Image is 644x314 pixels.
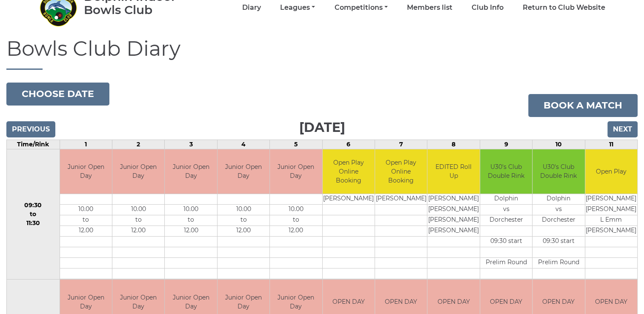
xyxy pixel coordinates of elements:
a: Leagues [280,3,315,12]
td: 9 [480,140,532,149]
td: to [218,215,269,226]
td: to [112,215,164,226]
a: Return to Club Website [523,3,605,12]
td: Dorchester [480,215,532,226]
td: Junior Open Day [60,149,112,194]
td: 1 [60,140,112,149]
td: [PERSON_NAME] [427,226,479,237]
td: 10.00 [218,205,269,215]
td: 12.00 [60,226,112,237]
td: 12.00 [218,226,269,237]
a: Diary [242,3,261,12]
td: 2 [112,140,164,149]
td: 10.00 [165,205,217,215]
a: Club Info [472,3,504,12]
td: 09:30 start [532,237,584,247]
td: to [60,215,112,226]
td: 7 [375,140,427,149]
h1: Bowls Club Diary [6,37,638,70]
a: Members list [407,3,452,12]
td: 5 [270,140,322,149]
td: 12.00 [165,226,217,237]
td: vs [532,205,584,215]
td: [PERSON_NAME] [427,205,479,215]
td: [PERSON_NAME] [375,194,427,205]
td: Time/Rink [7,140,60,149]
td: [PERSON_NAME] [427,215,479,226]
td: 09:30 start [480,237,532,247]
td: Junior Open Day [218,149,269,194]
td: [PERSON_NAME] [585,194,638,205]
td: Prelim Round [480,258,532,268]
td: Junior Open Day [165,149,217,194]
td: 11 [585,140,638,149]
td: 8 [427,140,480,149]
td: 09:30 to 11:30 [7,149,60,280]
td: 12.00 [112,226,164,237]
td: to [270,215,322,226]
input: Next [607,121,638,137]
td: Dorchester [532,215,584,226]
td: [PERSON_NAME] [427,194,479,205]
td: vs [480,205,532,215]
td: 12.00 [270,226,322,237]
td: EDITED Roll Up [427,149,479,194]
td: to [165,215,217,226]
td: Dolphin [532,194,584,205]
td: 10.00 [270,205,322,215]
td: U30's Club Double Rink [480,149,532,194]
button: Choose date [6,83,109,106]
input: Previous [6,121,55,137]
td: [PERSON_NAME] [585,205,638,215]
td: 10 [532,140,585,149]
td: [PERSON_NAME] [323,194,375,205]
td: 4 [217,140,269,149]
td: Junior Open Day [270,149,322,194]
td: Dolphin [480,194,532,205]
td: Junior Open Day [112,149,164,194]
td: L Emm [585,215,638,226]
td: 3 [165,140,217,149]
td: Open Play Online Booking [323,149,375,194]
td: [PERSON_NAME] [585,226,638,237]
td: Open Play [585,149,638,194]
td: 10.00 [60,205,112,215]
td: U30's Club Double Rink [532,149,584,194]
td: Open Play Online Booking [375,149,427,194]
td: Prelim Round [532,258,584,268]
td: 6 [322,140,375,149]
a: Competitions [334,3,387,12]
a: Book a match [528,94,638,117]
td: 10.00 [112,205,164,215]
